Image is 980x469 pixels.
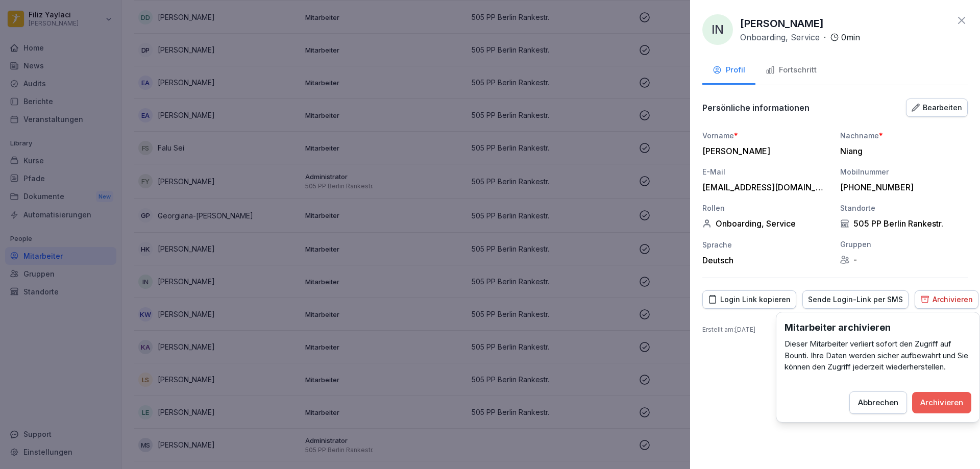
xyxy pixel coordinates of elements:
[755,57,827,85] button: Fortschritt
[740,16,824,31] p: [PERSON_NAME]
[702,203,830,213] div: Rollen
[915,290,978,309] button: Archivieren
[702,166,830,177] div: E-Mail
[840,146,963,156] div: Niang
[920,294,973,305] div: Archivieren
[840,255,968,265] div: -
[702,255,830,265] div: Deutsch
[785,320,971,334] h3: Mitarbeiter archivieren
[702,325,968,334] p: Erstellt am : [DATE]
[840,130,968,141] div: Nachname
[840,203,968,213] div: Standorte
[702,57,755,85] button: Profil
[808,294,903,305] div: Sende Login-Link per SMS
[849,391,907,414] button: Abbrechen
[702,130,830,141] div: Vorname
[702,14,733,45] div: IN
[840,239,968,250] div: Gruppen
[708,294,791,305] div: Login Link kopieren
[920,397,963,408] div: Archivieren
[912,102,962,113] div: Bearbeiten
[912,392,971,413] button: Archivieren
[802,290,909,309] button: Sende Login-Link per SMS
[702,103,810,113] p: Persönliche informationen
[702,239,830,250] div: Sprache
[702,290,796,309] button: Login Link kopieren
[840,218,968,229] div: 505 PP Berlin Rankestr.
[766,64,817,76] div: Fortschritt
[740,31,860,43] div: ·
[785,338,971,373] p: Dieser Mitarbeiter verliert sofort den Zugriff auf Bounti. Ihre Daten werden sicher aufbewahrt un...
[713,64,745,76] div: Profil
[841,31,860,43] p: 0 min
[906,98,968,117] button: Bearbeiten
[702,218,830,229] div: Onboarding, Service
[740,31,820,43] p: Onboarding, Service
[840,166,968,177] div: Mobilnummer
[840,182,963,192] div: [PHONE_NUMBER]
[858,397,898,408] div: Abbrechen
[702,182,825,192] div: [EMAIL_ADDRESS][DOMAIN_NAME]
[702,146,825,156] div: [PERSON_NAME]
